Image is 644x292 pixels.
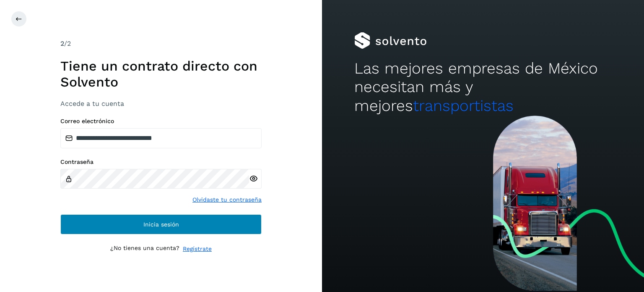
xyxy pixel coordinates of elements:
h2: Las mejores empresas de México necesitan más y mejores [354,59,612,115]
a: Olvidaste tu contraseña [192,195,262,204]
a: Regístrate [183,245,212,253]
label: Contraseña [60,158,262,166]
h1: Tiene un contrato directo con Solvento [60,58,262,90]
div: /2 [60,39,262,49]
span: 2 [60,39,64,47]
p: ¿No tienes una cuenta? [110,245,179,253]
h3: Accede a tu cuenta [60,100,262,108]
span: transportistas [413,97,514,115]
label: Correo electrónico [60,118,262,125]
button: Inicia sesión [60,214,262,234]
span: Inicia sesión [143,221,179,227]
